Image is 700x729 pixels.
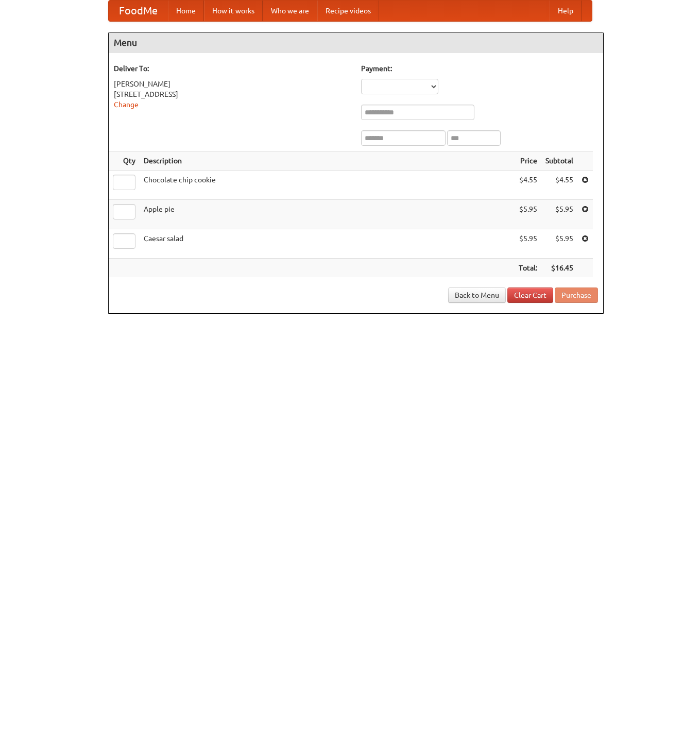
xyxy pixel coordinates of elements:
[448,287,506,303] a: Back to Menu
[515,229,541,259] td: $5.95
[507,287,553,303] a: Clear Cart
[109,32,603,53] h4: Menu
[168,1,204,21] a: Home
[114,100,139,109] a: Change
[515,259,541,278] th: Total:
[114,63,351,74] h5: Deliver To:
[361,63,598,74] h5: Payment:
[541,200,577,229] td: $5.95
[555,287,598,303] button: Purchase
[140,229,515,259] td: Caesar salad
[204,1,263,21] a: How it works
[515,151,541,171] th: Price
[515,171,541,200] td: $4.55
[114,79,351,89] div: [PERSON_NAME]
[109,151,140,171] th: Qty
[317,1,379,21] a: Recipe videos
[550,1,582,21] a: Help
[140,200,515,229] td: Apple pie
[114,89,351,99] div: [STREET_ADDRESS]
[140,171,515,200] td: Chocolate chip cookie
[263,1,317,21] a: Who we are
[515,200,541,229] td: $5.95
[541,259,577,278] th: $16.45
[541,151,577,171] th: Subtotal
[541,171,577,200] td: $4.55
[541,229,577,259] td: $5.95
[140,151,515,171] th: Description
[109,1,168,21] a: FoodMe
